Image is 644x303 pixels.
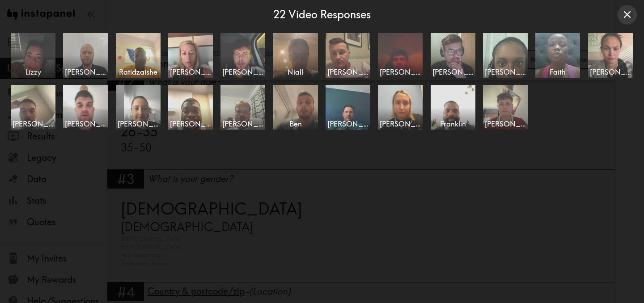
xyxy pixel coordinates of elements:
a: [PERSON_NAME] [220,85,266,130]
span: [PERSON_NAME] [65,119,106,129]
a: [PERSON_NAME] [63,33,108,78]
span: [PERSON_NAME] [327,67,369,77]
a: Ratidzaishe [116,33,161,78]
a: Ben [273,85,318,130]
a: Franklin [431,85,476,130]
span: Ben [275,119,316,129]
h4: 22 Video Responses [273,7,371,22]
a: [PERSON_NAME] [116,85,161,130]
span: [PERSON_NAME] [65,67,106,77]
span: Franklin [432,119,474,129]
a: Lizzy [11,33,56,78]
a: [PERSON_NAME] [588,33,633,78]
span: Faith [537,67,578,77]
a: [PERSON_NAME] [378,85,423,130]
a: [PERSON_NAME] [326,33,371,78]
span: [PERSON_NAME] [170,67,211,77]
span: [PERSON_NAME] [13,119,54,129]
span: [PERSON_NAME] [432,67,474,77]
a: [PERSON_NAME] [483,33,528,78]
a: [PERSON_NAME] [168,85,213,130]
span: [PERSON_NAME] [590,67,631,77]
a: [PERSON_NAME] [431,33,476,78]
a: [PERSON_NAME] [220,33,266,78]
span: [PERSON_NAME] [327,119,369,129]
span: [PERSON_NAME] [380,119,421,129]
a: Yashvardhan [378,33,423,78]
button: Close expanded view [618,5,637,24]
a: [PERSON_NAME] [168,33,213,78]
span: Niall [275,67,316,77]
span: [PERSON_NAME] [118,119,159,129]
span: [PERSON_NAME] [485,67,526,77]
span: [PERSON_NAME] [485,119,526,129]
span: [PERSON_NAME] [222,119,263,129]
a: [PERSON_NAME] [63,85,108,130]
a: [PERSON_NAME] [11,85,56,130]
span: Ratidzaishe [118,67,159,77]
a: [PERSON_NAME] [326,85,371,130]
a: Niall [273,33,318,78]
span: [PERSON_NAME] [170,119,211,129]
span: [PERSON_NAME] [222,67,263,77]
span: Yashvardhan [380,67,421,77]
span: Lizzy [13,67,54,77]
a: [PERSON_NAME] [483,85,528,130]
a: Faith [535,33,580,78]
